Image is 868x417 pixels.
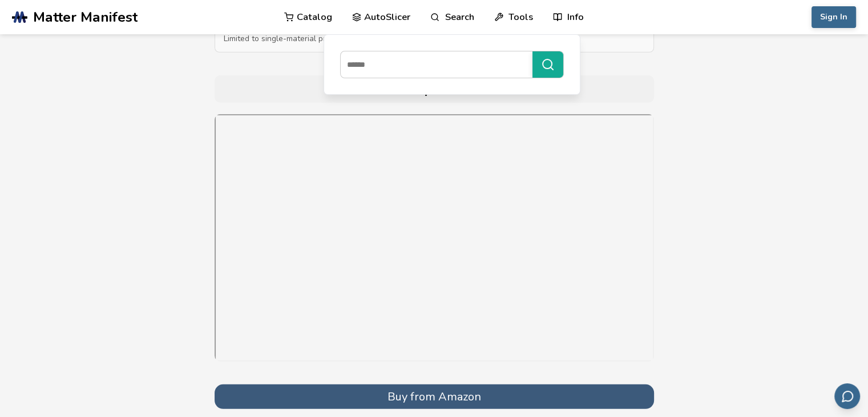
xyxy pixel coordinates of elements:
[224,34,645,43] p: Limited to single-material printing.
[33,9,138,25] span: Matter Manifest
[834,383,860,409] button: Send feedback via email
[220,81,648,97] h2: Setup Video
[215,384,654,409] button: Buy from Amazon
[215,114,654,362] iframe: Creality K1 SE Setup Video
[812,6,856,28] button: Sign In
